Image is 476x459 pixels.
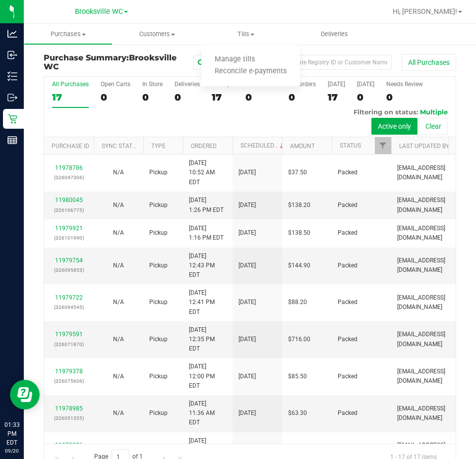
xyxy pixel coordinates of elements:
span: Manage tills [201,55,268,64]
a: Type [151,143,166,150]
span: $138.20 [288,201,310,210]
a: Sync Status [102,143,140,150]
span: [DATE] 11:36 AM EDT [189,399,227,428]
a: Deliveries [290,24,379,45]
div: [DATE] [357,81,374,88]
span: [DATE] [238,201,256,210]
span: Hi, [PERSON_NAME]! [393,7,457,15]
span: [DATE] [238,228,256,238]
button: N/A [113,335,124,344]
span: Not Applicable [113,336,124,343]
p: (326051355) [50,413,88,423]
span: $144.90 [288,261,310,270]
span: [DATE] 12:00 PM EDT [189,362,227,391]
a: Scheduled [240,142,286,149]
span: $63.30 [288,408,307,418]
a: Filter [375,137,391,154]
a: 11978786 [55,164,83,171]
span: [DATE] [238,408,256,418]
div: Deliveries [175,81,200,88]
p: (326047306) [50,173,88,182]
span: $138.50 [288,228,310,238]
div: In Store [142,81,163,88]
p: (326075606) [50,376,88,386]
a: 11978936 [55,442,83,449]
span: Packed [338,261,357,270]
span: [DATE] 1:26 PM EDT [189,196,224,214]
span: Packed [338,408,357,418]
a: Amount [290,143,315,150]
button: N/A [113,261,124,270]
inline-svg: Retail [7,114,17,124]
span: Pickup [149,168,168,177]
span: Pickup [149,228,168,238]
a: 11979378 [55,368,83,375]
span: Deliveries [307,30,361,39]
span: Packed [338,168,357,177]
div: [DATE] [328,81,345,88]
div: 0 [142,92,163,103]
span: Pickup [149,261,168,270]
div: 0 [289,92,316,103]
span: $37.50 [288,168,307,177]
div: 17 [328,92,345,103]
button: N/A [113,298,124,307]
a: 11979921 [55,225,83,232]
span: Not Applicable [113,373,124,380]
span: Packed [338,372,357,381]
inline-svg: Outbound [7,93,17,102]
a: Tills Manage tills Reconcile e-payments [201,24,290,45]
button: All Purchases [402,54,456,71]
span: [DATE] 12:43 PM EDT [189,252,227,280]
a: Status [340,142,361,149]
span: Purchases [24,30,112,39]
a: Purchases [24,24,113,45]
span: Packed [338,201,357,210]
span: Brooksville WC [44,53,177,71]
span: Reconcile e-payments [201,67,300,76]
p: (326095853) [50,265,88,275]
h3: Purchase Summary: [44,53,181,71]
div: 17 [52,92,89,103]
span: $716.00 [288,335,310,344]
span: Not Applicable [113,229,124,236]
a: Customers [113,24,201,45]
span: Pickup [149,201,168,210]
button: N/A [113,408,124,418]
span: Not Applicable [113,202,124,208]
span: Multiple [420,108,448,116]
div: Needs Review [386,81,423,88]
a: 11978985 [55,405,83,412]
a: 11979754 [55,257,83,264]
span: $85.50 [288,372,307,381]
span: Brooksville WC [75,7,123,16]
span: [DATE] 1:16 PM EDT [189,224,224,243]
button: Active only [371,118,417,135]
a: Last Updated By [399,143,449,150]
span: Pickup [149,335,168,344]
span: Filtering on status: [354,108,418,116]
span: [DATE] [238,335,256,344]
div: 0 [245,92,277,103]
div: 0 [101,92,130,103]
p: 01:33 PM EDT [4,420,19,447]
p: 09/20 [4,447,19,455]
p: (326106775) [50,205,88,215]
div: 17 [212,92,234,103]
a: 11980045 [55,197,83,204]
div: 0 [357,92,374,103]
div: 0 [175,92,200,103]
input: Search Purchase ID, Original ID, State Registry ID or Customer Name... [193,55,392,70]
iframe: Resource center [10,380,40,409]
span: [DATE] [238,298,256,307]
span: Not Applicable [113,409,124,416]
button: N/A [113,228,124,238]
span: [DATE] [238,261,256,270]
span: Not Applicable [113,169,124,176]
span: Not Applicable [113,262,124,269]
inline-svg: Inbound [7,50,17,60]
span: [DATE] 10:52 AM EDT [189,158,227,187]
a: Ordered [191,143,217,150]
span: [DATE] [238,168,256,177]
span: Pickup [149,408,168,418]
